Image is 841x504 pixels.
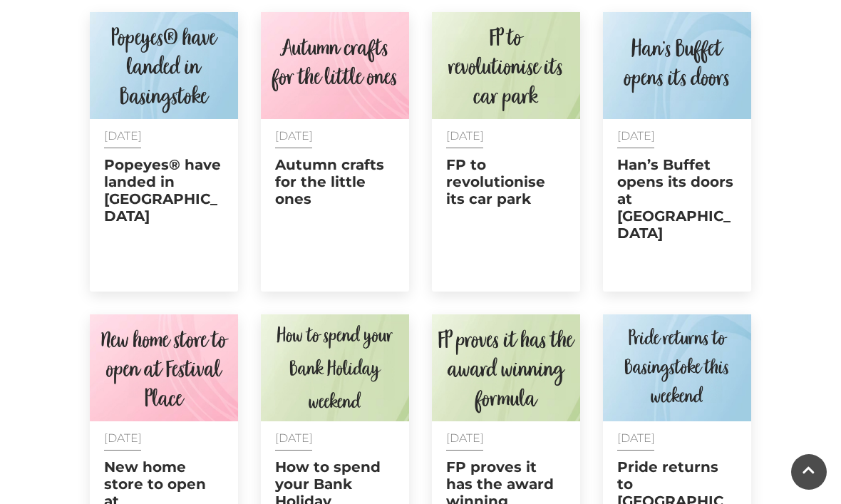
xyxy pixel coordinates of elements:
[261,12,409,292] a: [DATE] Autumn crafts for the little ones
[446,130,566,142] p: [DATE]
[603,12,751,292] a: [DATE] Han’s Buffet opens its doors at [GEOGRAPHIC_DATA]
[104,156,224,225] h2: Popeyes® have landed in [GEOGRAPHIC_DATA]
[104,130,224,142] p: [DATE]
[446,156,566,207] h2: FP to revolutionise its car park
[104,432,224,444] p: [DATE]
[275,156,395,207] h2: Autumn crafts for the little ones
[617,130,737,142] p: [DATE]
[90,12,238,292] a: [DATE] Popeyes® have landed in [GEOGRAPHIC_DATA]
[432,12,580,292] a: [DATE] FP to revolutionise its car park
[275,432,395,444] p: [DATE]
[275,130,395,142] p: [DATE]
[617,432,737,444] p: [DATE]
[446,432,566,444] p: [DATE]
[617,156,737,242] h2: Han’s Buffet opens its doors at [GEOGRAPHIC_DATA]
